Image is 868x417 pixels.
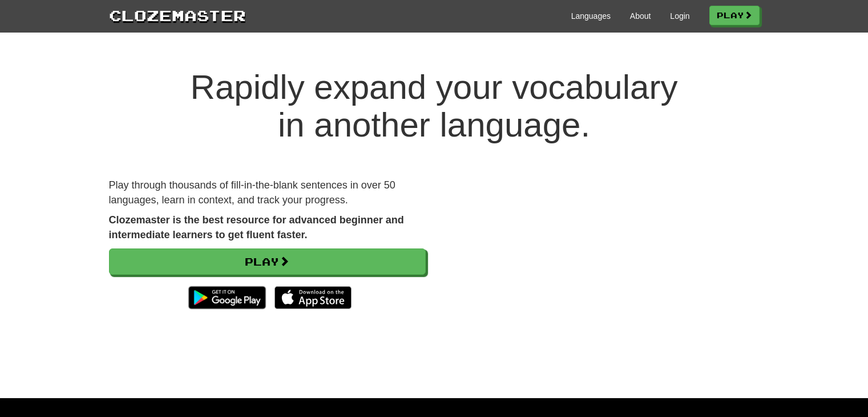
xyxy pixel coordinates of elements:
strong: Clozemaster is the best resource for advanced beginner and intermediate learners to get fluent fa... [109,214,404,240]
img: Download_on_the_App_Store_Badge_US-UK_135x40-25178aeef6eb6b83b96f5f2d004eda3bffbb37122de64afbaef7... [274,286,352,309]
img: Get it on Google Play [183,280,271,315]
a: Languages [571,10,611,22]
a: About [630,10,651,22]
a: Play [109,248,426,275]
a: Login [670,10,689,22]
a: Play [709,6,760,25]
p: Play through thousands of fill-in-the-blank sentences in over 50 languages, learn in context, and... [109,178,426,207]
a: Clozemaster [109,5,246,26]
